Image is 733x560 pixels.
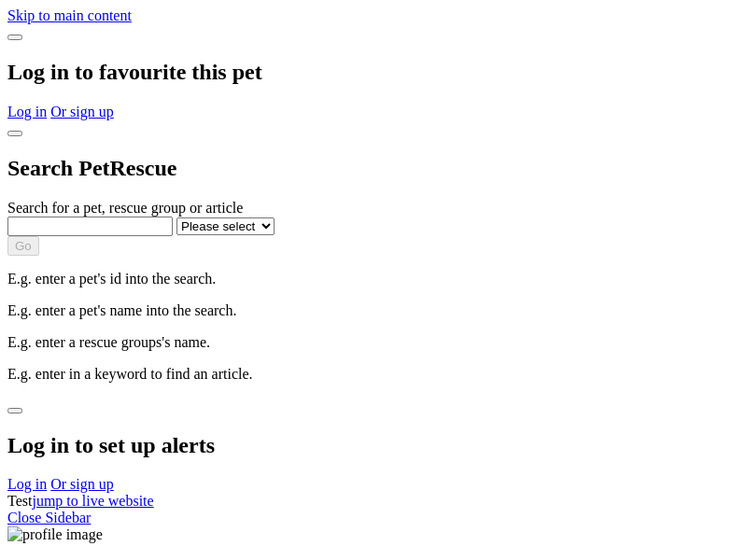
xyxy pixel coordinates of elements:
a: Skip to main content [7,7,132,23]
h2: Log in to favourite this pet [7,60,726,85]
a: Log in [7,476,47,492]
div: Dialog Window - Close (Press escape to close) [7,398,726,494]
h2: Log in to set up alerts [7,433,726,458]
img: profile image [7,526,103,543]
a: Or sign up [50,104,114,119]
div: Dialog Window - Close (Press escape to close) [7,120,726,383]
button: close [7,408,22,413]
button: Go [7,236,39,256]
a: Or sign up [50,476,114,492]
h2: Search PetRescue [7,156,726,181]
a: jump to live website [32,493,153,509]
p: E.g. enter a rescue groups's name. [7,334,726,351]
a: Log in [7,104,47,119]
p: E.g. enter a pet's id into the search. [7,271,726,287]
div: Dialog Window - Close (Press escape to close) [7,24,726,120]
button: close [7,131,22,136]
div: Test [7,493,726,510]
p: E.g. enter a pet's name into the search. [7,302,726,319]
button: close [7,35,22,40]
p: E.g. enter in a keyword to find an article. [7,366,726,383]
label: Search for a pet, rescue group or article [7,200,243,216]
a: Close Sidebar [7,510,91,525]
